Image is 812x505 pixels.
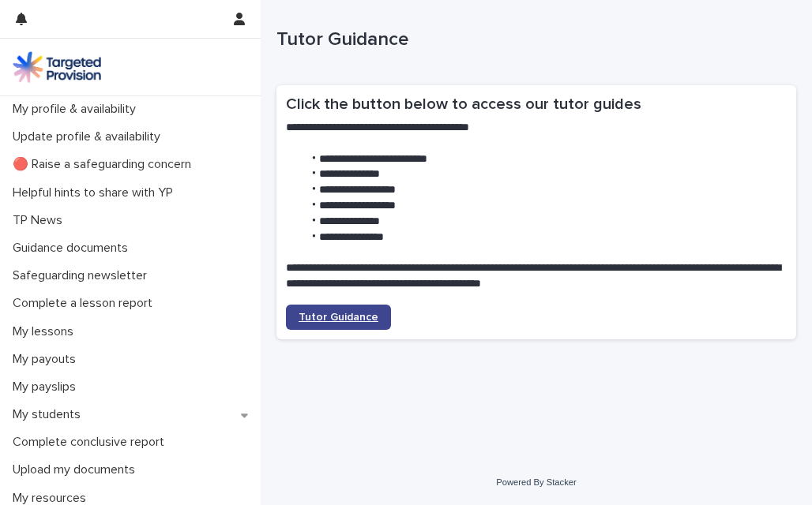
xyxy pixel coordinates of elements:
[6,129,173,144] p: Update profile & availability
[6,296,165,311] p: Complete a lesson report
[6,435,177,450] p: Complete conclusive report
[286,95,787,114] h2: Click the button below to access our tutor guides
[299,312,378,323] span: Tutor Guidance
[496,477,576,487] a: Powered By Stacker
[13,51,101,83] img: M5nRWzHhSzIhMunXDL62
[6,213,75,228] p: TP News
[6,185,186,200] p: Helpful hints to share with YP
[286,305,391,330] a: Tutor Guidance
[6,268,160,283] p: Safeguarding newsletter
[6,241,141,256] p: Guidance documents
[6,407,93,422] p: My students
[276,28,790,51] p: Tutor Guidance
[6,462,148,477] p: Upload my documents
[6,324,86,339] p: My lessons
[6,102,148,117] p: My profile & availability
[6,352,88,367] p: My payouts
[6,380,88,395] p: My payslips
[6,157,204,172] p: 🔴 Raise a safeguarding concern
